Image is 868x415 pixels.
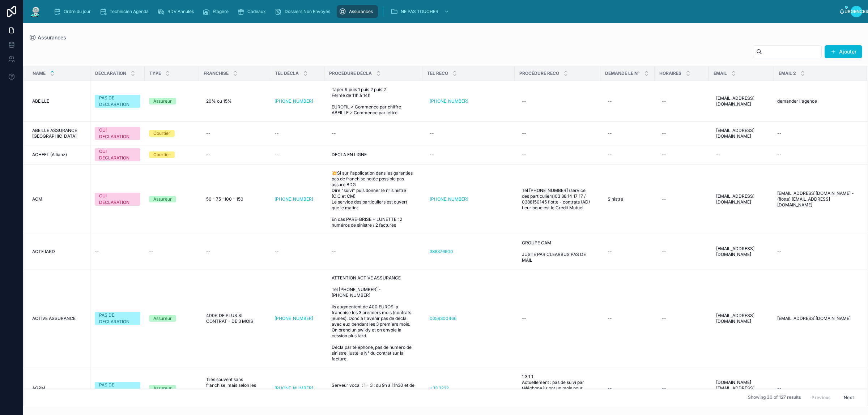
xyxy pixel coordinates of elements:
[153,151,170,158] div: Courtier
[659,70,681,76] span: Horaires
[95,70,126,76] span: DÉCLARATION
[275,196,313,202] a: [PHONE_NUMBER]
[329,380,418,397] a: Serveur vocal : 1 - 3 : du 9h à 11h30 et de 14h à 16
[659,95,705,107] a: --
[662,131,666,136] div: --
[275,152,279,158] span: --
[51,5,96,18] a: Ordre du jour
[206,131,210,136] div: --
[349,9,373,14] font: Assurances
[716,128,767,139] span: [EMAIL_ADDRESS][DOMAIN_NAME]
[275,98,313,104] a: [PHONE_NUMBER]
[32,385,86,391] a: AGPM
[64,9,91,14] font: Ordre du jour
[275,131,279,136] span: --
[213,9,229,14] font: Étagère
[427,193,510,205] a: [PHONE_NUMBER]
[839,392,859,403] button: Next
[32,196,86,202] a: ACM
[155,5,199,18] a: RDV Annulés
[774,382,858,394] a: --
[605,246,650,257] a: --
[427,382,510,394] a: +33 3222
[659,313,705,324] a: --
[716,193,767,205] span: [EMAIL_ADDRESS][DOMAIN_NAME]
[716,152,720,158] div: --
[332,170,415,228] span: 💥Si sur l'application dans les garanties pas de franchise notée possible pas assuré BDG Dire "sui...
[203,246,266,257] a: --
[713,149,770,161] a: --
[203,374,266,403] a: Très souvent sans franchise, mais selon les contrats, il peut arriver qu'il y en ai une
[522,131,526,136] div: --
[203,310,266,327] a: 400€ DE PLUS SI CONTRAT - DE 3 MOIS
[32,249,86,254] a: ACTE IARD
[825,45,862,58] button: Ajouter
[659,246,705,257] a: --
[519,237,596,266] a: GROUPE CAM JUSTE PAR CLEARBUS PAS DE MAIL
[427,149,510,161] a: --
[522,98,526,104] div: --
[605,95,650,107] a: --
[427,128,510,139] a: --
[32,196,42,202] span: ACM
[275,316,313,321] a: [PHONE_NUMBER]
[32,385,45,391] span: AGPM
[332,87,415,116] span: Taper # puis 1 puis 2 puis 2 Fermé de 11h à 14h EUROFIL > Commence par chiffre ABEILLE > Commence...
[662,316,666,321] div: --
[329,84,418,119] a: Taper # puis 1 puis 2 puis 2 Fermé de 11h à 14h EUROFIL > Commence par chiffre ABEILLE > Commence...
[430,131,434,136] div: --
[605,313,650,324] a: --
[95,148,140,161] a: OUI DECLARATION
[95,127,140,140] a: OUI DECLARATION
[332,152,367,158] span: DECLA EN LIGNE
[714,70,727,76] span: EMAIL
[605,70,640,76] span: Demande le n°
[149,196,195,202] a: Assureur
[149,249,195,254] a: --
[97,5,154,18] a: Technicien Agenda
[206,313,263,324] span: 400€ DE PLUS SI CONTRAT - DE 3 MOIS
[206,98,232,104] span: 20% ou 15%
[659,128,705,139] a: --
[99,382,136,395] div: PAS DE DECLARATION
[519,185,596,214] a: Tel [PHONE_NUMBER] (service des particuliers)03 88 14 17 17 / 0388150145 flotte - contrats (AD) L...
[430,316,456,321] a: 0359300466
[662,385,666,391] div: --
[430,152,434,158] div: --
[29,34,66,41] a: Assurances
[149,130,195,137] a: Courtier
[608,152,612,158] div: --
[153,196,172,202] div: Assureur
[32,316,86,321] a: ACTIVE ASSURANCE
[32,152,86,158] a: ACHEEL (Allianz)
[519,128,596,139] a: --
[275,385,320,391] a: [PHONE_NUMBER]
[519,70,559,76] span: PROCÉDURE RECO
[329,128,418,139] a: --
[662,196,666,202] div: --
[519,371,596,406] a: 1 3 1 1 Actuellement : pas de suivi par téléphone ils ont un mois pour traiter le dossier passé u...
[99,148,136,161] div: OUI DECLARATION
[608,196,623,202] span: Sinistre
[608,249,612,254] div: --
[206,377,263,400] span: Très souvent sans franchise, mais selon les contrats, il peut arriver qu'il y en ai une
[275,196,320,202] a: [PHONE_NUMBER]
[275,152,320,158] a: --
[235,5,271,18] a: Cadeaux
[519,149,596,161] a: --
[95,95,140,108] a: PAS DE DECLARATION
[777,98,817,104] span: demander l'agence
[149,70,161,76] span: TYPE
[153,98,172,104] div: Assureur
[608,385,612,391] div: --
[777,316,851,321] span: [EMAIL_ADDRESS][DOMAIN_NAME]
[329,70,372,76] span: PROCÉDURE DÉCLA
[95,382,140,395] a: PAS DE DECLARATION
[29,6,42,17] img: Logo de l'application
[206,152,210,158] div: --
[285,9,330,14] font: Dossiers Non Envoyés
[659,149,705,161] a: --
[839,48,856,55] font: Ajouter
[779,70,796,76] span: EMAIL 2
[662,98,666,104] div: --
